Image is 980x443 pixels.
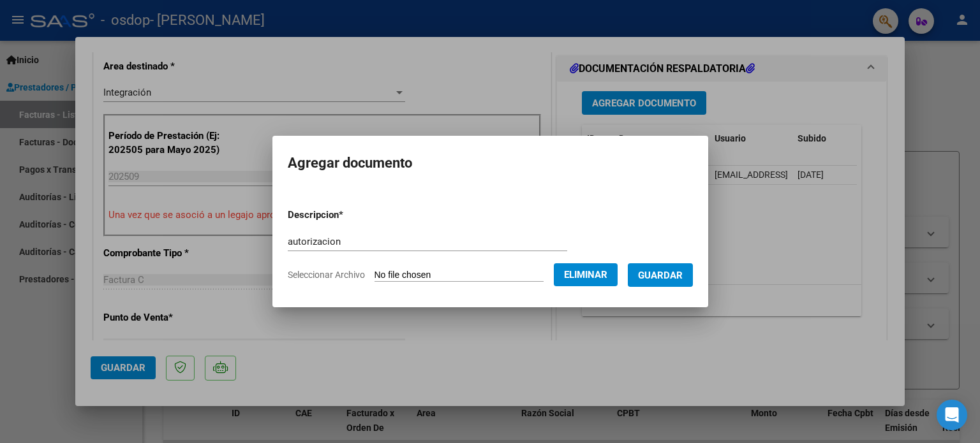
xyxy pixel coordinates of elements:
div: Open Intercom Messenger [937,400,967,430]
span: Eliminar [564,269,607,280]
button: Guardar [628,263,693,287]
p: Descripcion [288,208,410,222]
h2: Agregar documento [288,151,693,175]
span: Seleccionar Archivo [288,270,365,280]
button: Eliminar [554,263,618,286]
span: Guardar [638,270,683,281]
